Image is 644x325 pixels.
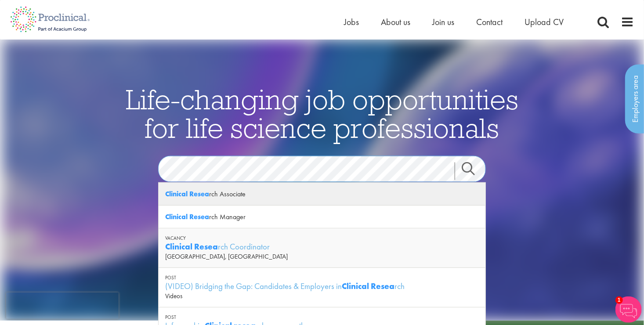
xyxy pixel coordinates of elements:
[165,241,218,252] strong: Clinical Resea
[455,162,492,180] a: Job search submit button
[476,16,503,28] a: Contact
[615,296,642,323] img: Chatbot
[126,82,518,146] span: Life-changing job opportunities for life science professionals
[381,16,410,28] a: About us
[165,292,479,300] div: Videos
[344,16,359,28] a: Jobs
[159,183,485,206] div: rch Associate
[165,281,479,292] div: (VIDEO) Bridging the Gap: Candidates & Employers in rch
[6,292,119,319] iframe: reCAPTCHA
[165,314,479,320] div: Post
[165,241,479,252] div: rch Coordinator
[165,274,479,281] div: Post
[165,189,209,199] strong: Clinical Resea
[165,252,479,261] div: [GEOGRAPHIC_DATA], [GEOGRAPHIC_DATA]
[165,212,209,221] strong: Clinical Resea
[432,16,454,28] a: Join us
[342,281,394,292] strong: Clinical Resea
[525,16,564,28] a: Upload CV
[615,296,623,304] span: 1
[3,40,641,321] img: candidate home
[159,206,485,228] div: rch Manager
[165,235,479,241] div: Vacancy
